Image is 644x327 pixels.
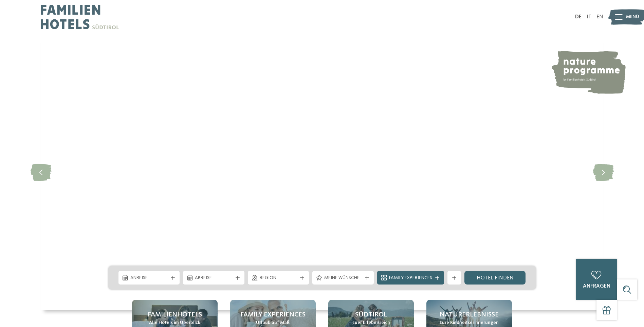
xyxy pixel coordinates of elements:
span: Menü [626,14,639,20]
span: Anreise [130,275,168,281]
span: anfragen [583,283,610,289]
span: Abreise [195,275,233,281]
a: EN [596,14,603,20]
span: Urlaub auf Maß [256,320,290,326]
span: Familienhotels [148,310,202,320]
a: IT [587,14,591,20]
a: anfragen [576,259,617,300]
img: nature programme by Familienhotels Südtirol [551,51,626,94]
a: DE [575,14,582,20]
span: Euer Erlebnisreich [352,320,390,326]
span: Family Experiences [240,310,306,320]
span: Region [260,275,297,281]
span: Alle Hotels im Überblick [149,320,200,326]
span: Südtirol [355,310,387,320]
span: Family Experiences [389,275,432,281]
span: Eure Kindheitserinnerungen [440,320,499,326]
img: Familienhotels Südtirol: The happy family places [41,34,603,310]
span: Naturerlebnisse [440,310,499,320]
a: Hotel finden [464,271,526,285]
span: Meine Wünsche [324,275,362,281]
